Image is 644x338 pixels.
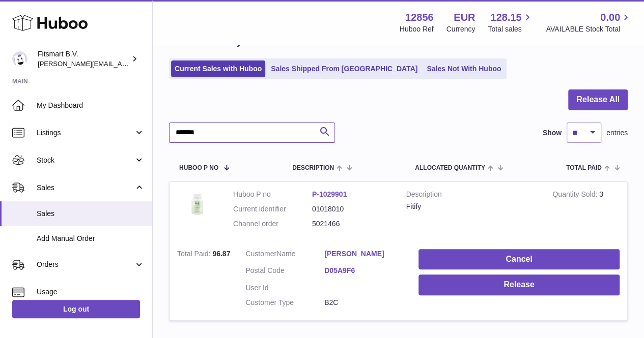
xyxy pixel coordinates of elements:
a: Sales Shipped From [GEOGRAPHIC_DATA] [267,60,421,77]
a: D05A9F6 [324,266,403,275]
span: entries [606,128,628,138]
span: Sales [37,209,145,219]
button: Release [418,274,620,295]
strong: Total Paid [177,250,212,260]
div: Currency [446,24,475,34]
span: Description [292,165,334,171]
strong: Quantity Sold [552,190,599,201]
span: [PERSON_NAME][EMAIL_ADDRESS][DOMAIN_NAME] [38,59,204,68]
button: Cancel [418,249,620,270]
strong: EUR [454,11,475,24]
span: Orders [37,260,134,269]
dt: Name [245,249,324,261]
div: Fitsmart B.V. [38,49,129,69]
dd: 01018010 [312,204,391,214]
dt: Current identifier [233,204,312,214]
span: 128.15 [490,11,521,24]
span: Huboo P no [179,165,218,171]
button: Release All [568,89,628,110]
dd: 5021466 [312,219,391,229]
span: AVAILABLE Stock Total [546,24,632,34]
dt: Postal Code [245,266,324,278]
span: My Dashboard [37,101,145,110]
a: Current Sales with Huboo [171,60,265,77]
dt: Customer Type [245,298,324,308]
a: 128.15 Total sales [488,11,533,34]
dd: B2C [324,298,403,308]
a: Log out [12,300,140,318]
strong: 12856 [405,11,434,24]
span: Total sales [488,24,533,34]
dt: Channel order [233,219,312,229]
span: ALLOCATED Quantity [415,165,485,171]
a: P-1029901 [312,190,347,198]
img: 128561739542540.png [177,190,218,219]
img: jonathan@leaderoo.com [12,51,27,67]
a: Sales Not With Huboo [423,60,505,77]
a: 0.00 AVAILABLE Stock Total [546,11,632,34]
td: 3 [545,182,627,241]
span: Add Manual Order [37,234,145,243]
a: [PERSON_NAME] [324,249,403,259]
span: Customer [245,250,276,258]
span: Stock [37,156,134,165]
span: Total paid [566,165,602,171]
span: 96.87 [212,250,230,258]
span: Usage [37,287,145,297]
strong: Description [406,190,538,202]
dt: User Id [245,283,324,293]
span: 0.00 [600,11,620,24]
div: Huboo Ref [400,24,434,34]
span: Sales [37,183,134,193]
label: Show [543,128,562,138]
span: Listings [37,128,134,138]
div: Fitify [406,202,538,211]
dt: Huboo P no [233,190,312,199]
